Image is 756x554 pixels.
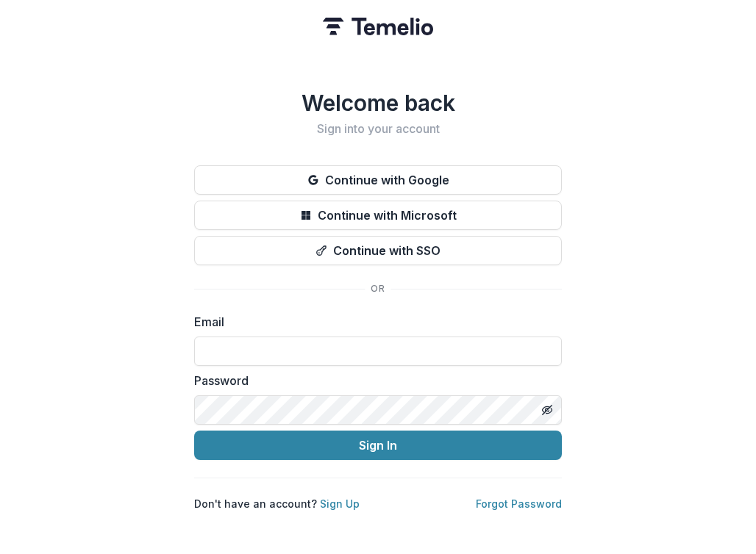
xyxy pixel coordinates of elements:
[323,18,433,35] img: Temelio
[476,497,562,510] a: Forgot Password
[194,122,562,136] h2: Sign into your account
[194,431,562,460] button: Sign In
[194,236,562,265] button: Continue with SSO
[194,165,562,195] button: Continue with Google
[194,313,553,331] label: Email
[194,372,553,389] label: Password
[535,398,559,422] button: Toggle password visibility
[194,496,360,511] p: Don't have an account?
[194,201,562,230] button: Continue with Microsoft
[320,497,360,510] a: Sign Up
[194,90,562,116] h1: Welcome back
